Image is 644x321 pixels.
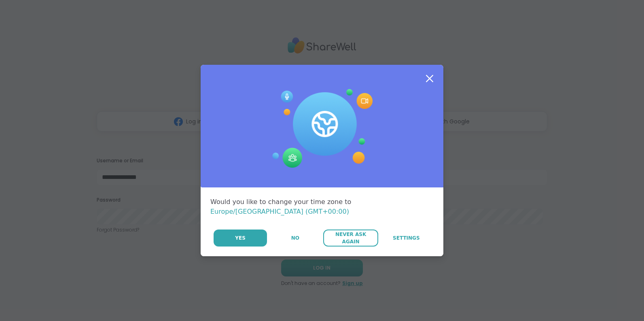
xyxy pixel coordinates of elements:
[291,234,299,242] span: No
[327,231,374,245] span: Never Ask Again
[235,234,246,242] span: Yes
[323,230,378,247] button: Never Ask Again
[210,197,434,217] div: Would you like to change your time zone to
[379,230,434,247] a: Settings
[214,230,267,247] button: Yes
[268,230,322,247] button: No
[393,234,420,242] span: Settings
[210,208,349,215] span: Europe/[GEOGRAPHIC_DATA] (GMT+00:00)
[271,89,373,168] img: Session Experience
